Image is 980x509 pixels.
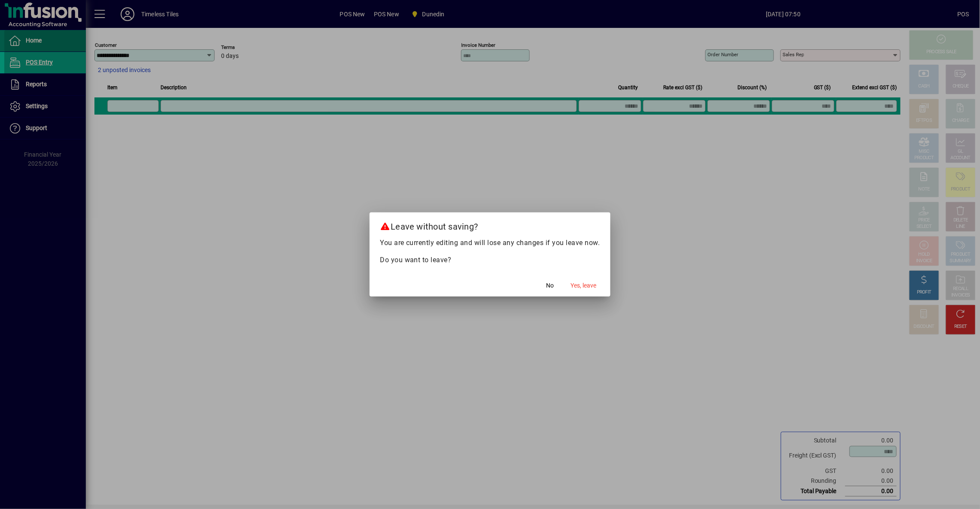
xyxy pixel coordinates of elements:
[571,281,597,290] span: Yes, leave
[537,278,564,293] button: No
[380,238,600,248] p: You are currently editing and will lose any changes if you leave now.
[546,281,554,290] span: No
[370,212,610,237] h2: Leave without saving?
[380,255,600,265] p: Do you want to leave?
[567,278,600,293] button: Yes, leave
